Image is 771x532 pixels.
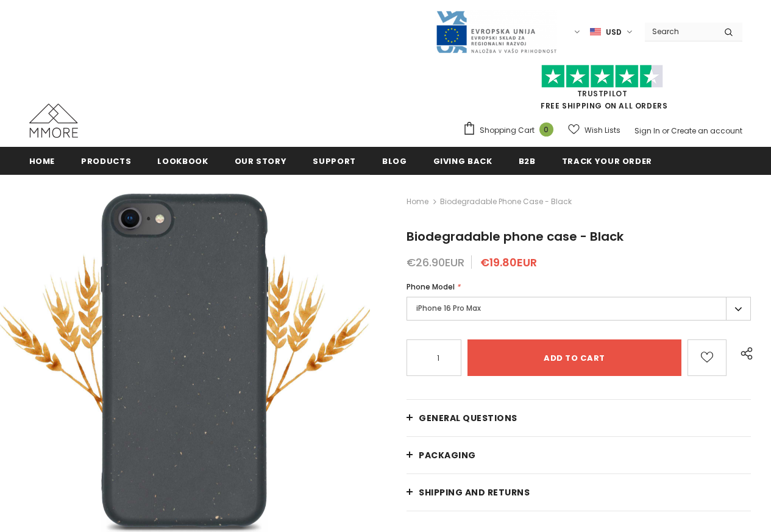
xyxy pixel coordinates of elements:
[407,297,751,321] label: iPhone 16 Pro Max
[407,437,751,473] a: PACKAGING
[606,26,622,38] span: USD
[407,194,428,209] a: Home
[419,486,530,498] span: Shipping and returns
[584,124,620,137] span: Wish Lists
[562,147,652,174] a: Track your order
[157,155,208,167] span: Lookbook
[382,147,407,174] a: Blog
[519,147,536,174] a: B2B
[29,155,55,167] span: Home
[463,121,560,140] a: Shopping Cart 0
[81,155,131,167] span: Products
[433,147,492,174] a: Giving back
[29,104,78,138] img: MMORE Cases
[433,155,492,167] span: Giving back
[519,155,536,167] span: B2B
[407,282,455,292] span: Phone Model
[480,255,537,270] span: €19.80EUR
[407,255,464,270] span: €26.90EUR
[81,147,131,174] a: Products
[440,194,572,209] span: Biodegradable phone case - Black
[539,122,553,137] span: 0
[435,26,557,37] a: Javni Razpis
[235,147,287,174] a: Our Story
[407,400,751,436] a: General Questions
[671,126,742,136] a: Create an account
[435,10,557,54] img: Javni Razpis
[568,119,620,141] a: Wish Lists
[634,126,660,136] a: Sign In
[313,155,356,167] span: support
[407,228,624,245] span: Biodegradable phone case - Black
[577,88,628,99] a: Trustpilot
[419,449,476,461] span: PACKAGING
[382,155,407,167] span: Blog
[645,23,715,40] input: Search Site
[662,126,669,136] span: or
[419,412,517,424] span: General Questions
[467,339,681,376] input: Add to cart
[480,124,535,137] span: Shopping Cart
[235,155,287,167] span: Our Story
[562,155,652,167] span: Track your order
[313,147,356,174] a: support
[29,147,55,174] a: Home
[157,147,208,174] a: Lookbook
[463,70,742,111] span: FREE SHIPPING ON ALL ORDERS
[541,65,663,88] img: Trust Pilot Stars
[407,474,751,511] a: Shipping and returns
[590,27,601,37] img: USD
